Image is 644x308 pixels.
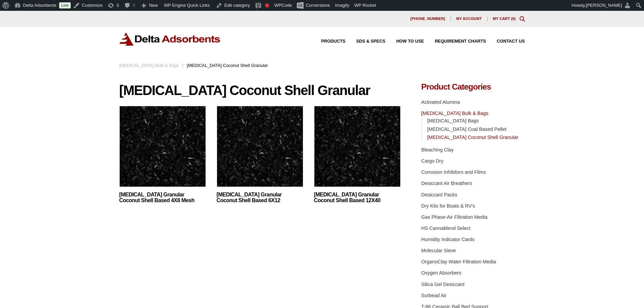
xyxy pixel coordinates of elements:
a: [MEDICAL_DATA] Granular Coconut Shell Based 6X12 [217,192,303,204]
a: OrganoClay Water Filtration Media [421,259,496,264]
h1: [MEDICAL_DATA] Coconut Shell Granular [119,83,401,98]
a: How to Use [385,39,424,44]
span: Contact Us [497,39,525,44]
a: Gas Phase-Air Filtration Media [421,214,487,220]
a: Humidity Indicator Cards [421,237,475,242]
span: How to Use [396,39,424,44]
a: My account [451,16,487,22]
a: Molecular Sieve [421,248,456,253]
a: Bleaching Clay [421,147,454,152]
a: Corrosion Inhibitors and Films [421,169,486,175]
a: [MEDICAL_DATA] Coal Based Pellet [427,126,506,132]
a: [MEDICAL_DATA] Coconut Shell Granular [427,135,518,140]
a: Oxygen Absorbers [421,270,461,276]
a: Live [59,2,71,8]
span: SDS & SPECS [356,39,385,44]
a: Contact Us [486,39,525,44]
span: Products [321,39,345,44]
a: Activated Alumina [421,99,460,105]
span: 0 [512,17,514,21]
a: [MEDICAL_DATA] Bulk & Bags [119,63,179,68]
span: My account [456,17,482,21]
img: Activated Carbon Mesh Granular [217,106,303,190]
a: Silica Gel Desiccant [421,282,464,287]
span: [PERSON_NAME] [586,3,622,8]
img: Delta Adsorbents [119,32,221,46]
a: Products [310,39,345,44]
a: Desiccant Air Breathers [421,181,472,186]
a: Dry Kits for Boats & RV's [421,203,475,209]
img: Activated Carbon Mesh Granular [119,106,206,190]
a: HS Cannablend Select [421,226,471,231]
a: [MEDICAL_DATA] Bags [427,118,479,123]
span: [PHONE_NUMBER] [410,17,445,21]
a: [PHONE_NUMBER] [405,16,451,22]
a: [MEDICAL_DATA] Bulk & Bags [421,111,488,116]
a: [MEDICAL_DATA] Granular Coconut Shell Based 4X8 Mesh [119,192,206,204]
a: My Cart (0) [493,17,516,21]
span: : [182,63,184,68]
a: SDS & SPECS [345,39,385,44]
h4: Product Categories [421,83,525,91]
a: Cargo Dry [421,158,444,164]
a: Sorbead Air [421,293,447,298]
span: [MEDICAL_DATA] Coconut Shell Granular [187,63,268,68]
a: Desiccant Packs [421,192,457,197]
span: Requirement Charts [435,39,486,44]
img: Activated Carbon Mesh Granular [314,106,401,190]
a: Requirement Charts [424,39,486,44]
a: [MEDICAL_DATA] Granular Coconut Shell Based 12X40 [314,192,401,204]
div: Toggle Modal Content [520,16,525,22]
div: Focus keyphrase not set [265,3,269,7]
